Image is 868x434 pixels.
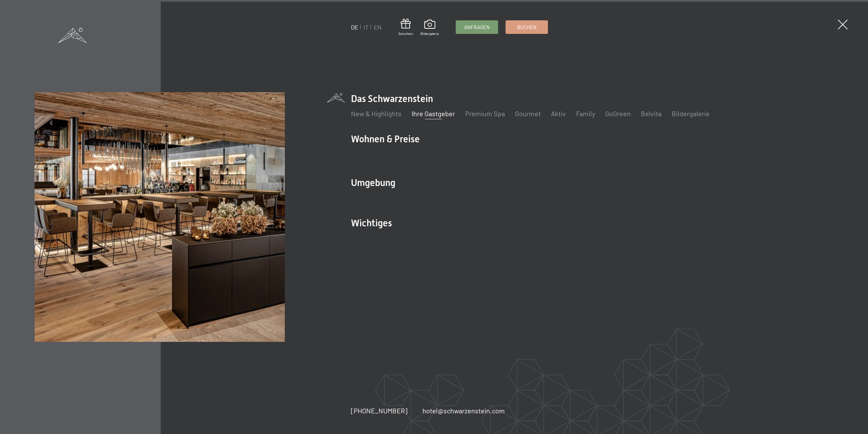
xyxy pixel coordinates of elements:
a: [PHONE_NUMBER] [351,406,408,415]
a: GoGreen [605,109,631,118]
a: New & Highlights [351,109,401,118]
a: Bildergalerie [420,20,439,36]
a: IT [363,23,369,31]
a: Gutschein [398,19,413,36]
a: EN [374,23,381,31]
img: Wellnesshotel Südtirol SCHWARZENSTEIN - Wellnessurlaub in den Alpen, Wandern und Wellness [35,92,284,342]
a: Bildergalerie [672,109,710,118]
a: DE [351,23,358,31]
a: Buchen [506,21,548,34]
span: Gutschein [398,31,413,36]
a: Gourmet [515,109,541,118]
a: Premium Spa [465,109,505,118]
a: Family [576,109,595,118]
span: Buchen [517,24,536,31]
span: Anfragen [464,24,490,31]
span: Bildergalerie [420,31,439,36]
a: Aktiv [551,109,566,118]
span: [PHONE_NUMBER] [351,407,408,415]
a: Ihre Gastgeber [412,109,455,118]
a: Anfragen [456,21,498,34]
a: Belvita [641,109,662,118]
a: hotel@schwarzenstein.com [422,406,505,415]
